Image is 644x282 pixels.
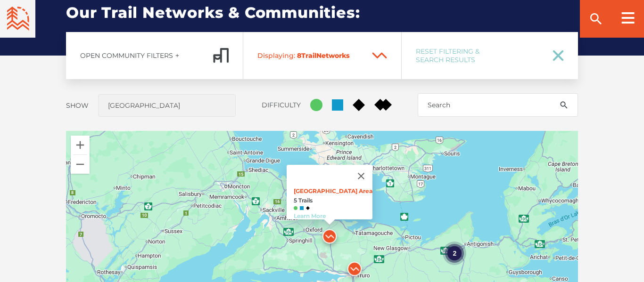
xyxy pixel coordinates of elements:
[559,100,569,110] ion-icon: search
[257,51,295,60] span: Displaying:
[262,101,301,109] label: Difficulty
[294,212,326,219] a: Learn More
[66,101,89,110] label: Show
[66,32,243,79] a: Open Community Filtersadd
[297,51,301,60] span: 8
[257,51,363,60] span: Trail
[294,206,297,210] img: Green Circle
[300,206,304,210] img: Blue Square
[402,32,578,79] a: Reset Filtering & Search Results
[346,51,350,60] span: s
[443,242,466,265] div: 2
[350,165,372,187] button: Close
[71,136,90,154] button: Zoom in
[416,47,540,64] span: Reset Filtering & Search Results
[588,11,603,26] ion-icon: search
[418,93,578,117] input: Search
[294,197,372,204] strong: 5 Trails
[80,51,173,60] span: Open Community Filters
[294,187,372,194] a: [GEOGRAPHIC_DATA] Area
[71,155,90,174] button: Zoom out
[550,93,578,117] button: search
[174,52,181,59] ion-icon: add
[316,51,346,60] span: Network
[306,206,310,210] img: Black Diamond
